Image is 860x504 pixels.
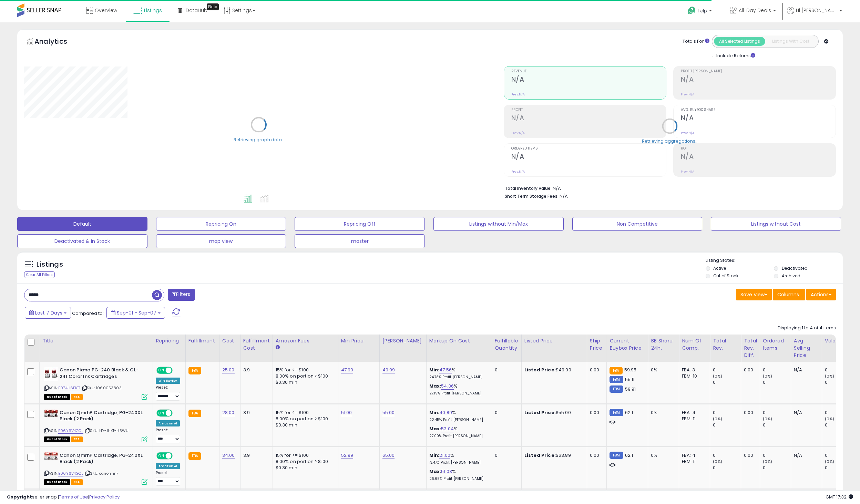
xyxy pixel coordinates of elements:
button: Sep-01 - Sep-07 [106,307,165,319]
div: % [429,367,487,380]
small: FBM [610,376,623,383]
div: % [429,410,487,422]
div: Markup on Cost [429,337,489,344]
i: Get Help [687,6,696,15]
a: B06Y6V4GCJ [58,471,83,476]
div: Clear All Filters [24,271,55,278]
button: master [295,234,425,248]
span: FBA [71,436,83,442]
button: Repricing Off [295,217,425,231]
div: Repricing [156,337,183,344]
small: FBA [188,452,201,460]
span: Overview [95,7,117,14]
div: Preset: [156,385,180,401]
a: Terms of Use [59,494,88,500]
div: $55.00 [524,410,582,416]
span: 59.91 [625,386,636,392]
div: % [429,452,487,465]
button: Filters [168,289,195,301]
div: 0 [495,452,516,459]
div: 0 [825,452,853,459]
div: 0 [825,367,853,373]
a: 34.00 [222,452,235,459]
a: 47.56 [439,367,452,373]
a: 53.04 [441,425,454,432]
div: Ordered Items [763,337,788,352]
b: Min: [429,409,440,416]
div: 0 [825,410,853,416]
div: N/A [794,367,817,373]
small: (0%) [713,373,723,379]
div: 8.00% on portion > $100 [276,373,333,379]
div: 0.00 [590,367,601,373]
div: 0 [713,422,741,428]
div: 3.9 [243,452,267,459]
h5: Listings [37,260,63,269]
div: Min Price [341,337,377,344]
small: FBM [610,409,623,416]
a: 25.00 [222,367,235,373]
button: Columns [773,289,805,300]
span: Sep-01 - Sep-07 [117,309,156,316]
small: (0%) [825,373,835,379]
div: % [429,469,487,481]
small: FBA [610,367,622,374]
b: Max: [429,425,441,432]
span: Compared to: [72,310,104,317]
div: 0 [825,379,853,385]
div: 0.00 [590,452,601,459]
div: 0.00 [590,410,601,416]
div: % [429,426,487,439]
div: 15% for <= $100 [276,452,333,459]
div: Displaying 1 to 4 of 4 items [778,325,836,331]
small: (0%) [763,416,772,422]
div: Preset: [156,428,180,443]
div: 0 [825,422,853,428]
img: 41OjK-VOlBL._SL40_.jpg [44,410,58,417]
small: (0%) [825,459,835,464]
div: Preset: [156,471,180,486]
button: Last 7 Days [25,307,71,319]
div: Fulfillment Cost [243,337,270,352]
div: seller snap | | [7,494,120,501]
div: Cost [222,337,237,344]
span: | SKU: HY-1HXT-H5WU [84,428,129,433]
small: (0%) [825,416,835,422]
div: [PERSON_NAME] [382,337,423,344]
div: N/A [794,452,817,459]
span: All listings that are currently out of stock and unavailable for purchase on Amazon [44,479,70,485]
b: Max: [429,383,441,389]
div: 0 [763,422,791,428]
div: Include Returns [707,51,764,59]
div: 15% for <= $100 [276,367,333,373]
a: 51.03 [441,468,452,475]
span: Listings [144,7,162,14]
div: 8.00% on portion > $100 [276,416,333,422]
div: Amazon Fees [276,337,335,344]
span: | SKU: canon-ink [84,471,119,476]
span: 62.1 [625,409,633,416]
div: Title [42,337,150,344]
div: $0.30 min [276,465,333,471]
div: Avg Selling Price [794,337,819,359]
a: Privacy Policy [89,494,120,500]
span: Columns [777,291,799,298]
a: 49.99 [382,367,395,373]
a: 54.36 [441,383,454,390]
a: Hi [PERSON_NAME] [787,7,842,22]
div: FBA: 4 [682,452,705,459]
p: 26.69% Profit [PERSON_NAME] [429,476,487,481]
label: Active [713,265,726,271]
p: 24.78% Profit [PERSON_NAME] [429,375,487,380]
div: Total Rev. Diff. [744,337,757,359]
b: Min: [429,367,440,373]
div: Velocity [825,337,850,344]
div: ASIN: [44,367,147,399]
div: Amazon AI [156,463,180,469]
span: OFF [172,368,183,373]
div: Amazon AI [156,420,180,426]
button: map view [156,234,286,248]
a: 55.00 [382,409,395,416]
button: Save View [736,289,772,300]
div: 0 [713,367,741,373]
